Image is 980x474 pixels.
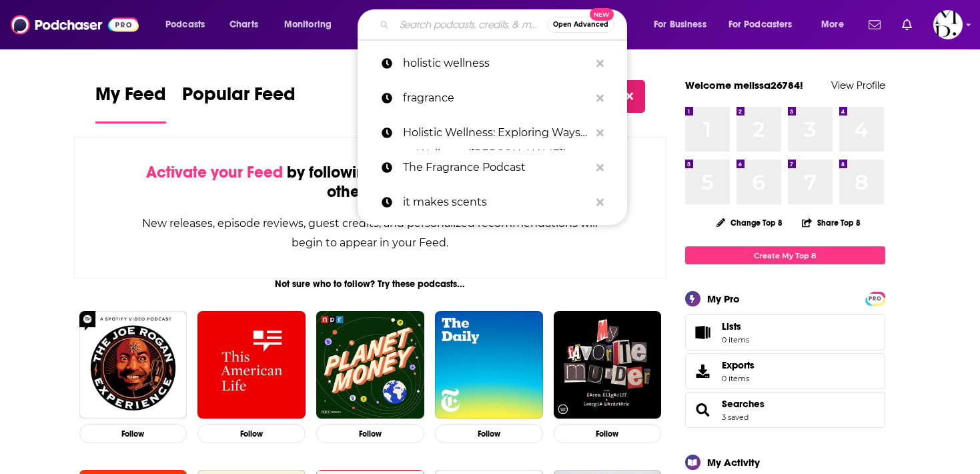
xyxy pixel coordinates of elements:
input: Search podcasts, credits, & more... [394,14,547,35]
button: Change Top 8 [708,214,791,231]
span: PRO [867,294,883,304]
span: 0 items [722,374,755,383]
span: Searches [685,392,885,428]
span: Lists [690,323,716,342]
img: This American Life [197,311,306,419]
a: Searches [690,401,716,419]
span: Podcasts [165,15,205,34]
a: Show notifications dropdown [863,13,886,36]
span: More [821,15,844,34]
a: Show notifications dropdown [897,13,917,36]
img: The Daily [435,311,543,419]
span: 0 items [722,335,749,344]
a: fragrance [358,81,627,115]
button: Follow [554,424,662,443]
span: Lists [722,320,741,332]
span: New [590,8,614,21]
button: open menu [275,14,349,35]
button: Follow [435,424,543,443]
a: Lists [685,314,885,350]
span: For Business [654,15,706,34]
p: fragrance [403,81,590,115]
a: Welcome melissa26784! [685,79,803,91]
a: Create My Top 8 [685,246,885,264]
div: New releases, episode reviews, guest credits, and personalized recommendations will begin to appe... [141,214,600,252]
button: Share Top 8 [801,210,861,236]
span: Exports [690,362,716,381]
div: My Activity [707,456,760,469]
div: My Pro [707,292,740,305]
a: it makes scents [358,185,627,220]
button: Show profile menu [933,10,963,39]
a: Holistic Wellness: Exploring Ways to Wellness ([PERSON_NAME]) [358,115,627,150]
button: Follow [197,424,306,443]
button: open menu [812,14,861,35]
button: Follow [79,424,187,443]
span: Charts [229,15,258,34]
a: Exports [685,353,885,389]
span: Monitoring [284,15,332,34]
span: For Podcasters [728,15,793,34]
img: My Favorite Murder with Karen Kilgariff and Georgia Hardstark [554,311,662,419]
p: Holistic Wellness: Exploring Ways to Wellness (Sarah Gorev) [403,115,590,150]
span: Lists [722,320,749,332]
span: My Feed [95,83,166,113]
span: Popular Feed [182,83,296,113]
a: holistic wellness [358,46,627,81]
div: Not sure who to follow? Try these podcasts... [74,278,667,290]
a: PRO [867,293,883,303]
span: Open Advanced [553,21,608,28]
button: open menu [720,14,812,35]
img: Podchaser - Follow, Share and Rate Podcasts [11,12,139,37]
a: Searches [722,398,765,410]
button: open menu [156,14,222,35]
a: My Feed [95,83,166,124]
div: by following Podcasts, Creators, Lists, and other Users! [141,163,600,202]
button: open menu [644,14,723,35]
a: Popular Feed [182,83,296,124]
img: The Joe Rogan Experience [79,311,187,419]
p: The Fragrance Podcast [403,150,590,185]
p: it makes scents [403,185,590,220]
div: Search podcasts, credits, & more... [370,9,640,40]
img: User Profile [933,10,963,39]
button: Open AdvancedNew [547,17,614,33]
a: The Fragrance Podcast [358,150,627,185]
a: Charts [221,14,266,35]
a: 3 saved [722,413,749,422]
span: Activate your Feed [146,162,283,182]
span: Exports [722,359,755,371]
p: holistic wellness [403,46,590,81]
button: Follow [316,424,424,443]
span: Logged in as melissa26784 [933,10,963,39]
a: View Profile [831,79,885,91]
img: Planet Money [316,311,424,419]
